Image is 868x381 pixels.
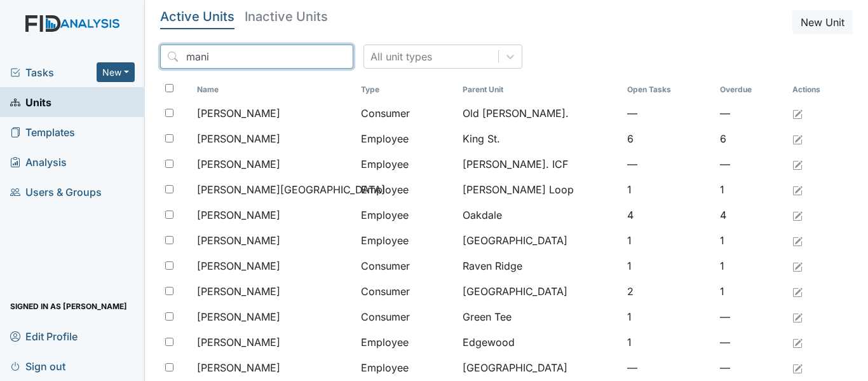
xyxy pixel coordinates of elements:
div: All unit types [370,49,432,64]
a: Edit [792,284,803,299]
th: Toggle SortBy [715,79,787,100]
a: Edit [792,207,803,223]
h5: Active Units [160,10,234,23]
button: New [97,62,135,82]
a: Edit [792,106,803,121]
span: Sign out [10,356,65,376]
td: Consumer [356,304,458,329]
span: Users & Groups [10,182,102,202]
span: [PERSON_NAME] [197,233,280,248]
a: Edit [792,335,803,350]
th: Toggle SortBy [356,79,458,100]
td: Employee [356,151,458,177]
td: 1 [622,304,715,329]
span: Analysis [10,152,67,172]
span: [PERSON_NAME] [197,106,280,121]
td: 4 [622,202,715,228]
a: Edit [792,309,803,324]
td: — [715,151,787,177]
th: Toggle SortBy [622,79,715,100]
td: Employee [356,202,458,228]
td: — [715,100,787,126]
td: [GEOGRAPHIC_DATA] [458,228,621,253]
td: Employee [356,329,458,355]
span: [PERSON_NAME] [197,284,280,299]
span: Edit Profile [10,326,78,346]
a: Edit [792,131,803,146]
span: Units [10,92,51,112]
td: Edgewood [458,329,621,355]
td: — [715,355,787,380]
td: [GEOGRAPHIC_DATA] [458,279,621,304]
a: Edit [792,156,803,172]
span: [PERSON_NAME] [197,335,280,350]
input: Search... [160,45,353,69]
td: — [622,151,715,177]
td: Consumer [356,253,458,279]
td: Raven Ridge [458,253,621,279]
td: 6 [622,126,715,151]
span: [PERSON_NAME] [197,258,280,274]
td: [PERSON_NAME] Loop [458,177,621,202]
td: Employee [356,355,458,380]
th: Toggle SortBy [458,79,621,100]
td: 1 [715,228,787,253]
td: Green Tee [458,304,621,329]
td: 6 [715,126,787,151]
td: — [622,100,715,126]
td: 1 [622,253,715,279]
td: 1 [715,253,787,279]
span: [PERSON_NAME] [197,131,280,146]
span: [PERSON_NAME] [197,309,280,324]
td: King St. [458,126,621,151]
span: [PERSON_NAME][GEOGRAPHIC_DATA] [197,182,385,197]
a: Tasks [10,65,97,80]
td: 1 [622,228,715,253]
a: Edit [792,360,803,375]
td: Consumer [356,279,458,304]
td: Employee [356,228,458,253]
td: 4 [715,202,787,228]
td: 1 [622,177,715,202]
td: 1 [715,177,787,202]
span: [PERSON_NAME] [197,156,280,172]
td: [GEOGRAPHIC_DATA] [458,355,621,380]
span: [PERSON_NAME] [197,207,280,223]
a: Edit [792,258,803,274]
td: 2 [622,279,715,304]
th: Toggle SortBy [192,79,356,100]
button: New Unit [792,10,853,34]
span: Signed in as [PERSON_NAME] [10,296,127,316]
th: Actions [787,79,851,100]
a: Edit [792,182,803,197]
a: Edit [792,233,803,248]
td: Employee [356,126,458,151]
td: Employee [356,177,458,202]
td: — [715,329,787,355]
td: Consumer [356,100,458,126]
td: — [622,355,715,380]
td: 1 [622,329,715,355]
td: — [715,304,787,329]
span: Templates [10,122,75,142]
input: Toggle All Rows Selected [165,84,173,92]
td: 1 [715,279,787,304]
td: Old [PERSON_NAME]. [458,100,621,126]
span: [PERSON_NAME] [197,360,280,375]
td: [PERSON_NAME]. ICF [458,151,621,177]
h5: Inactive Units [245,10,328,23]
td: Oakdale [458,202,621,228]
